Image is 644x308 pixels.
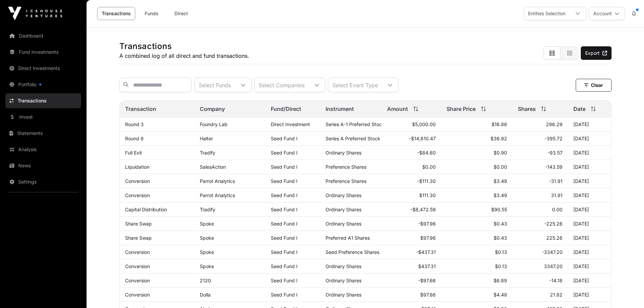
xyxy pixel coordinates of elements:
td: [DATE] [568,174,611,188]
td: -$14,610.47 [382,132,441,146]
span: $3.49 [494,178,507,184]
td: -$97.66 [382,274,441,288]
span: 296.29 [546,121,563,127]
span: Ordinary Shares [326,278,361,283]
a: Conversion [125,178,150,184]
span: Shares [518,105,536,113]
span: $6.89 [494,278,507,283]
td: $437.31 [382,259,441,274]
span: $16.88 [492,121,507,127]
span: Company [200,105,225,113]
span: 3347.20 [544,263,563,269]
span: -225.26 [544,221,563,227]
a: Portfolio [5,77,81,92]
td: -$8,472.59 [382,203,441,217]
a: Settings [5,174,81,189]
td: [DATE] [568,132,611,146]
a: Seed Fund I [271,164,297,170]
td: [DATE] [568,245,611,259]
span: Fund/Direct [271,105,301,113]
a: Direct [168,7,195,20]
div: Select Funds [195,78,235,92]
td: -$84.60 [382,146,441,160]
td: [DATE] [568,203,611,217]
a: Conversion [125,263,150,269]
span: Preference Shares [326,164,366,170]
a: Seed Fund I [271,235,297,241]
td: -$111.30 [382,174,441,188]
td: $111.30 [382,188,441,203]
td: [DATE] [568,274,611,288]
span: Preferred A1 Shares [326,235,370,241]
span: $3.49 [494,192,507,198]
a: Halter [200,136,213,141]
span: -93.57 [548,150,563,156]
a: 2120 [200,278,211,283]
a: Direct Investments [5,61,81,76]
a: Round 8 [125,136,144,141]
a: Parrot Analytics [200,192,235,198]
a: Fund Investments [5,45,81,60]
span: Ordinary Shares [326,221,361,227]
td: $0.00 [382,160,441,174]
a: Seed Fund I [271,136,297,141]
a: Transactions [5,93,81,108]
a: Parrot Analytics [200,178,235,184]
a: Conversion [125,249,150,255]
span: -143.59 [545,164,563,170]
td: $97.66 [382,288,441,302]
a: Conversion [125,292,150,298]
button: Clear [576,79,612,92]
a: Export [581,46,612,60]
a: Seed Fund I [271,278,297,283]
a: Conversion [125,278,150,283]
span: $0.90 [494,150,507,156]
td: $5,000.00 [382,117,441,132]
span: Series A Preferred Stock [326,136,380,141]
a: Seed Fund I [271,292,297,298]
span: Preference Shares [326,178,366,184]
a: Conversion [125,192,150,198]
a: Seed Fund I [271,192,297,198]
span: Ordinary Shares [326,150,361,156]
a: Seed Fund I [271,178,297,184]
a: Statements [5,126,81,141]
a: Dolla [200,292,211,298]
span: -14.18 [549,278,563,283]
span: -31.91 [549,178,563,184]
a: Spoke [200,249,214,255]
a: Tradify [200,150,215,156]
a: Share Swap [125,235,152,241]
span: $4.48 [494,292,507,298]
span: Seed Preference Shares [326,249,379,255]
iframe: Chat Widget [610,276,644,308]
span: 0.00 [552,207,563,212]
span: Date [573,105,586,113]
span: Instrument [326,105,354,113]
button: Account [589,7,625,20]
span: -395.72 [545,136,563,141]
span: $0.00 [494,164,507,170]
p: A combined log of all direct and fund transactions. [119,52,249,60]
a: Seed Fund I [271,221,297,227]
span: $0.13 [495,263,507,269]
img: Icehouse Ventures Logo [8,7,62,20]
span: Amount [387,105,408,113]
td: [DATE] [568,117,611,132]
a: Spoke [200,221,214,227]
span: 21.82 [550,292,563,298]
a: Seed Fund I [271,249,297,255]
span: Series A-1 Preferred Stock [326,121,384,127]
span: $0.43 [494,235,507,241]
a: Spoke [200,263,214,269]
span: $36.92 [491,136,507,141]
span: $90.55 [491,207,507,212]
a: Foundry Lab [200,121,228,127]
span: Direct Investment [271,121,310,127]
a: Share Swap [125,221,152,227]
td: [DATE] [568,146,611,160]
td: [DATE] [568,160,611,174]
a: Full Exit [125,150,142,156]
a: Transactions [97,7,135,20]
span: Share Price [447,105,476,113]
